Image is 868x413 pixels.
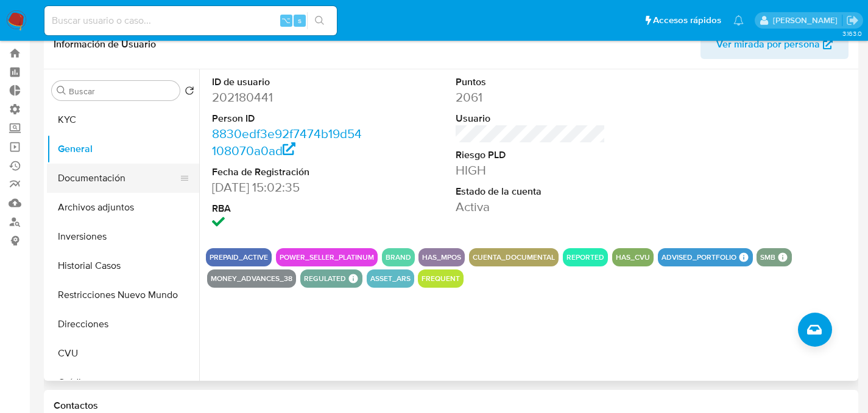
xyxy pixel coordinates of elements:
dt: Fecha de Registración [212,165,362,179]
a: 8830edf3e92f7474b19d54108070a0ad [212,125,362,159]
dt: Puntos [456,75,606,89]
dt: Person ID [212,112,362,125]
button: Buscar [57,86,66,95]
input: Buscar usuario o caso... [44,13,337,29]
button: General [47,134,199,164]
dt: Estado de la cuenta [456,185,606,198]
button: Documentación [47,164,189,193]
button: Ver mirada por persona [700,30,849,59]
button: Archivos adjuntos [47,193,199,222]
input: Buscar [69,86,175,97]
span: s [298,15,302,26]
button: Historial Casos [47,251,199,280]
button: Volver al orden por defecto [185,86,194,99]
a: Salir [846,14,859,27]
dt: Usuario [456,112,606,125]
span: Accesos rápidos [653,14,721,27]
dd: 2061 [456,89,606,106]
button: KYC [47,105,199,134]
button: Direcciones [47,310,199,339]
span: Ver mirada por persona [716,30,820,59]
span: ⌥ [281,15,291,26]
dd: 202180441 [212,89,362,106]
dt: RBA [212,202,362,215]
button: search-icon [307,12,332,29]
dt: Riesgo PLD [456,148,606,162]
a: Notificaciones [733,15,744,26]
dd: [DATE] 15:02:35 [212,179,362,196]
dd: HIGH [456,162,606,179]
p: facundo.marin@mercadolibre.com [773,15,842,26]
button: CVU [47,339,199,368]
dd: Activa [456,198,606,215]
dt: ID de usuario [212,75,362,89]
span: 3.163.0 [842,29,862,38]
button: Restricciones Nuevo Mundo [47,280,199,310]
h1: Contactos [54,400,849,412]
h1: Información de Usuario [54,38,156,50]
button: Inversiones [47,222,199,251]
button: Créditos [47,368,199,397]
